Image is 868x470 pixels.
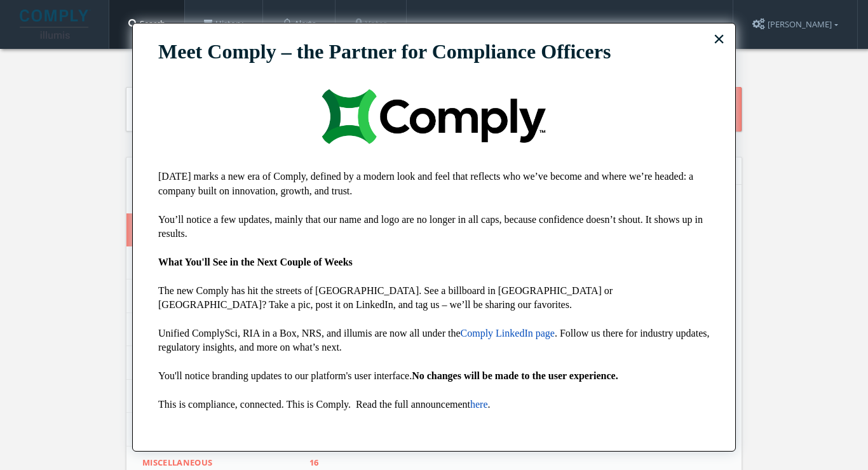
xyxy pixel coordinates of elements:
[470,399,488,410] a: here
[300,457,319,469] span: 16
[158,39,710,64] p: Meet Comply – the Partner for Compliance Officers
[158,284,710,312] p: The new Comply has hit the streets of [GEOGRAPHIC_DATA]. See a billboard in [GEOGRAPHIC_DATA] or ...
[488,399,491,410] span: .
[158,213,710,241] p: You’ll notice a few updates, mainly that our name and logo are no longer in all caps, because con...
[461,328,555,339] a: Comply LinkedIn page
[142,457,300,469] span: Miscellaneous
[713,29,725,49] button: Close
[158,257,353,267] strong: What You'll See in the Next Couple of Weeks
[158,399,470,410] span: This is compliance, connected. This is Comply. Read the full announcement
[412,370,618,381] strong: No changes will be made to the user experience.
[158,370,412,381] span: You'll notice branding updates to our platform's user interface.
[20,10,91,39] img: illumis
[158,328,461,339] span: Unified ComplySci, RIA in a Box, NRS, and illumis are now all under the
[158,170,710,198] p: [DATE] marks a new era of Comply, defined by a modern look and feel that reflects who we’ve becom...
